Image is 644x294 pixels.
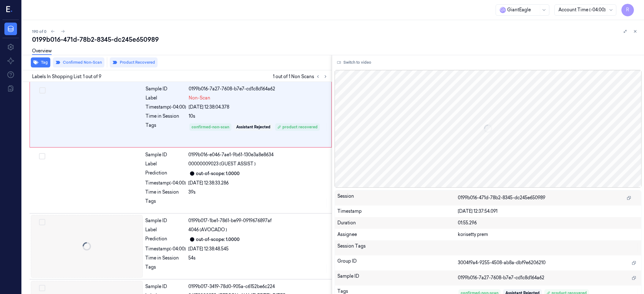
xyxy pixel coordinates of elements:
div: Sample ID [337,273,458,283]
div: 54s [188,255,328,261]
div: Tags [145,198,186,208]
span: 3004f9a4-9255-4508-ab8a-dbf9e6206210 [458,259,546,266]
div: Timestamp [337,208,458,215]
div: Assistant Rejected [236,124,270,130]
button: Switch to video [335,57,374,67]
div: Assignee [337,231,458,238]
div: Timestamp (-04:00) [146,104,186,110]
div: Duration [337,220,458,226]
span: 00000009023 (GUEST ASSIST ) [188,161,256,167]
span: 0199b016-7a27-7608-b7e7-cd1c8d164a62 [458,275,544,281]
div: Sample ID [145,283,186,290]
div: 39s [188,189,328,195]
div: Sample ID [146,86,186,92]
div: [DATE] 12:37:54.091 [458,208,639,215]
div: Time in Session [145,255,186,261]
span: 0199b016-471d-78b2-8345-dc245e650989 [458,195,545,201]
div: Prediction [145,170,186,177]
div: Label [145,161,186,167]
div: Sample ID [145,152,186,158]
div: Session Tags [337,243,458,253]
div: Timestamp (-04:00) [145,180,186,186]
button: Tag [31,57,50,67]
div: [DATE] 12:38:33.286 [188,180,328,186]
div: 0199b016-e046-7ae1-9b61-130e3a8e8634 [188,152,328,158]
div: 10s [189,113,328,120]
span: Non-Scan [189,95,210,101]
span: 4046 (AVOCADO ) [188,227,227,233]
div: 01:55.296 [458,220,639,226]
div: [DATE] 12:38:04.378 [189,104,328,110]
button: Product Recovered [110,57,158,67]
div: Tags [145,264,186,274]
div: korisetty prem [458,231,639,238]
div: out-of-scope: 1.0000 [196,236,240,243]
button: R [621,4,634,16]
div: Tags [146,122,186,132]
div: Time in Session [145,189,186,195]
button: Confirmed Non-Scan [53,57,104,67]
span: 190 of 0 [32,29,47,34]
div: 0199b017-1be1-7861-be99-0919676897af [188,217,328,224]
button: Select row [39,219,45,225]
div: Session [337,193,458,203]
div: 0199b016-7a27-7608-b7e7-cd1c8d164a62 [189,86,328,92]
div: Prediction [145,236,186,243]
div: Group ID [337,258,458,268]
div: out-of-scope: 1.0000 [196,170,240,177]
span: Labels In Shopping List: 1 out of 9 [32,73,101,80]
span: G i [500,7,506,13]
div: Time in Session [146,113,186,120]
button: Select row [39,153,45,159]
div: 0199b016-471d-78b2-8345-dc245e650989 [32,35,639,44]
div: Label [145,227,186,233]
div: confirmed-non-scan [192,124,229,130]
button: Select row [39,285,45,291]
button: Select row [39,87,46,94]
div: Sample ID [145,217,186,224]
div: 0199b017-3419-78d0-905a-c6152be6c224 [188,283,328,290]
div: Timestamp (-04:00) [145,246,186,252]
span: 1 out of 1 Non Scans [273,73,329,80]
a: Overview [32,48,52,55]
div: Label [146,95,186,101]
div: [DATE] 12:38:48.545 [188,246,328,252]
div: product recovered [277,124,318,130]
